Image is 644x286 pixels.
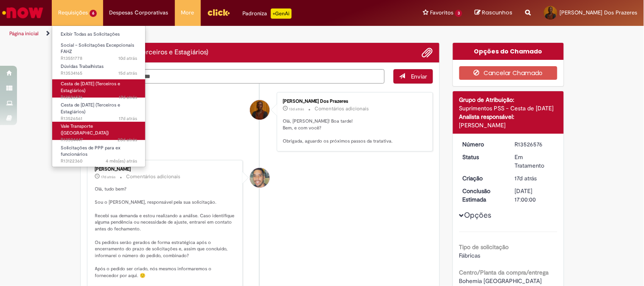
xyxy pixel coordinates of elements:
[422,47,433,58] button: Adicionar anexos
[459,269,549,276] b: Centro/Planta da compra/entrega
[118,70,137,76] span: 15d atrás
[289,107,304,112] span: 13d atrás
[106,158,137,164] time: 03/06/2025 11:15:34
[61,81,120,94] span: Cesta de [DATE] (Terceiros e Estagiários)
[515,174,537,182] span: 17d atrás
[118,55,137,62] span: 10d atrás
[118,137,137,143] span: 20d atrás
[119,94,137,101] span: 17d atrás
[87,69,385,84] textarea: Digite sua mensagem aqui...
[459,252,481,259] span: Fábricas
[456,187,509,204] dt: Conclusão Estimada
[459,66,557,80] button: Cancelar Chamado
[515,174,537,182] time: 12/09/2025 09:30:47
[61,115,137,122] span: R13526561
[6,26,423,42] ul: Trilhas de página
[453,43,564,60] div: Opções do Chamado
[52,62,146,78] a: Aberto R13534165 : Dúvidas Trabalhistas
[515,153,554,170] div: Em Tratamento
[52,101,146,119] a: Aberto R13526561 : Cesta de Natal (Terceiros e Estagiários)
[61,42,134,55] span: Social – Solicitações Excepcionais FAHZ
[90,10,97,17] span: 6
[61,94,137,101] span: R13526576
[482,8,513,17] span: Rascunhos
[459,104,557,112] div: Suprimentos PSS - Cesta de [DATE]
[315,105,369,112] small: Comentários adicionais
[430,8,453,17] span: Favoritos
[61,123,109,136] span: Vale Transporte ([GEOGRAPHIC_DATA])
[52,79,146,98] a: Aberto R13526576 : Cesta de Natal (Terceiros e Estagiários)
[52,30,146,39] a: Exibir Todas as Solicitações
[119,115,137,122] span: 17d atrás
[119,115,137,122] time: 12/09/2025 09:28:02
[207,6,230,19] img: click_logo_yellow_360x200.png
[456,140,509,149] dt: Número
[61,70,137,77] span: R13534165
[456,174,509,182] dt: Criação
[52,143,146,162] a: Aberto R13122360 : Solicitações de PPP para ex funcionários
[61,102,120,115] span: Cesta de [DATE] (Terceiros e Estagiários)
[95,167,236,172] div: [PERSON_NAME]
[61,55,137,62] span: R13551778
[475,9,513,17] a: Rascunhos
[127,173,181,180] small: Comentários adicionais
[101,174,116,179] span: 17d atrás
[394,69,433,84] button: Enviar
[459,243,509,251] b: Tipo de solicitação
[106,158,137,164] span: 4 mês(es) atrás
[560,9,638,16] span: [PERSON_NAME] Dos Prazeres
[283,118,424,145] p: Olá, [PERSON_NAME]! Boa tarde! Bem, e com você? Obrigada, aguardo os próximos passos da tratativa.
[250,100,270,120] div: Leticia Eugenio Da Silva Dos Prazeres
[455,10,462,17] span: 3
[52,41,146,59] a: Aberto R13551778 : Social – Solicitações Excepcionais FAHZ
[456,153,509,161] dt: Status
[283,99,424,104] div: [PERSON_NAME] Dos Prazeres
[459,112,557,121] div: Analista responsável:
[459,95,557,104] div: Grupo de Atribuição:
[459,121,557,129] div: [PERSON_NAME]
[271,8,292,19] p: +GenAi
[118,70,137,76] time: 15/09/2025 08:55:59
[61,158,137,165] span: R13122360
[61,145,121,158] span: Solicitações de PPP para ex funcionários
[411,73,427,80] span: Enviar
[515,140,554,149] div: R13526576
[118,137,137,143] time: 09/09/2025 09:16:17
[87,49,209,56] h2: Cesta de Natal (Terceiros e Estagiários) Histórico de tíquete
[110,8,169,17] span: Despesas Corporativas
[1,4,45,21] img: ServiceNow
[61,63,104,70] span: Dúvidas Trabalhistas
[250,168,270,188] div: William Souza Da Silva
[9,30,39,37] a: Página inicial
[289,107,304,112] time: 16/09/2025 13:37:35
[459,277,542,285] span: Bohemia [GEOGRAPHIC_DATA]
[61,137,137,143] span: R13504447
[515,187,554,204] div: [DATE] 17:00:00
[101,174,116,179] time: 12/09/2025 11:47:01
[52,122,146,140] a: Aberto R13504447 : Vale Transporte (VT)
[52,25,146,167] ul: Requisições
[515,174,554,182] div: 12/09/2025 09:30:47
[181,8,194,17] span: More
[243,8,292,19] div: Padroniza
[58,8,88,17] span: Requisições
